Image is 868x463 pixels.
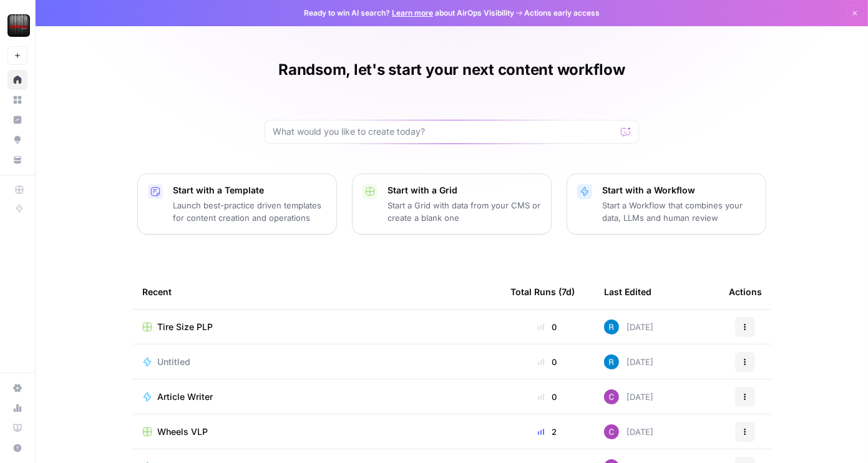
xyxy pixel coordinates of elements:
[304,7,514,19] span: Ready to win AI search? about AirOps Visibility
[524,7,600,19] span: Actions early access
[604,354,619,369] img: d22iu3035mprmqybzn9flh0kxmu4
[604,319,619,334] img: d22iu3035mprmqybzn9flh0kxmu4
[7,398,27,418] a: Usage
[142,275,490,309] div: Recent
[7,130,27,150] a: Opportunities
[510,391,584,403] div: 0
[173,184,326,197] p: Start with a Template
[388,199,541,224] p: Start a Grid with data from your CMS or create a blank one
[157,321,213,333] span: Tire Size PLP
[7,150,27,170] a: Your Data
[604,424,619,439] img: luj36oym5k2n1kjpnpxn8ikwxuhv
[7,90,27,110] a: Browse
[273,125,616,138] input: What would you like to create today?
[352,173,552,235] button: Start with a GridStart a Grid with data from your CMS or create a blank one
[604,389,653,404] div: [DATE]
[278,60,625,80] h1: Randsom, let's start your next content workflow
[602,199,756,224] p: Start a Workflow that combines your data, LLMs and human review
[510,426,584,438] div: 2
[7,10,27,41] button: Workspace: Tire Rack
[729,275,762,309] div: Actions
[604,424,653,439] div: [DATE]
[604,389,619,404] img: luj36oym5k2n1kjpnpxn8ikwxuhv
[7,70,27,90] a: Home
[392,8,433,17] a: Learn more
[604,354,653,369] div: [DATE]
[157,391,213,403] span: Article Writer
[604,275,651,309] div: Last Edited
[7,438,27,458] button: Help + Support
[7,418,27,438] a: Learning Hub
[142,391,490,403] a: Article Writer
[157,426,208,438] span: Wheels VLP
[7,110,27,130] a: Insights
[142,321,490,333] a: Tire Size PLP
[142,356,490,368] a: Untitled
[510,321,584,333] div: 0
[510,356,584,368] div: 0
[173,199,326,224] p: Launch best-practice driven templates for content creation and operations
[137,173,337,235] button: Start with a TemplateLaunch best-practice driven templates for content creation and operations
[604,319,653,334] div: [DATE]
[602,184,756,197] p: Start with a Workflow
[142,426,490,438] a: Wheels VLP
[510,275,575,309] div: Total Runs (7d)
[157,356,190,368] span: Untitled
[388,184,541,197] p: Start with a Grid
[7,378,27,398] a: Settings
[567,173,766,235] button: Start with a WorkflowStart a Workflow that combines your data, LLMs and human review
[7,14,30,37] img: Tire Rack Logo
